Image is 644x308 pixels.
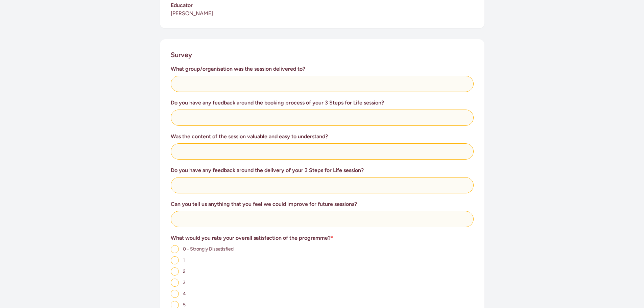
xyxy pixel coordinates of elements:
[171,267,179,276] input: 2
[171,166,474,174] h3: Do you have any feedback around the delivery of your 3 Steps for Life session?
[183,302,186,308] span: 5
[183,246,234,252] span: 0 - Strongly Dissatisfied
[183,291,186,297] span: 4
[171,279,179,287] input: 3
[171,290,179,298] input: 4
[171,65,474,73] h3: What group/organisation was the session delivered to?
[171,256,179,264] input: 1
[183,257,185,263] span: 1
[171,245,179,253] input: 0 - Strongly Dissatisfied
[171,234,474,242] h3: What would you rate your overall satisfaction of the programme?
[171,200,474,208] h3: Can you tell us anything that you feel we could improve for future sessions?
[171,133,474,141] h3: Was the content of the session valuable and easy to understand?
[171,9,474,18] p: [PERSON_NAME]
[183,268,186,274] span: 2
[171,99,474,107] h3: Do you have any feedback around the booking process of your 3 Steps for Life session?
[171,50,192,60] h2: Survey
[183,280,186,285] span: 3
[171,1,474,9] h3: Educator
